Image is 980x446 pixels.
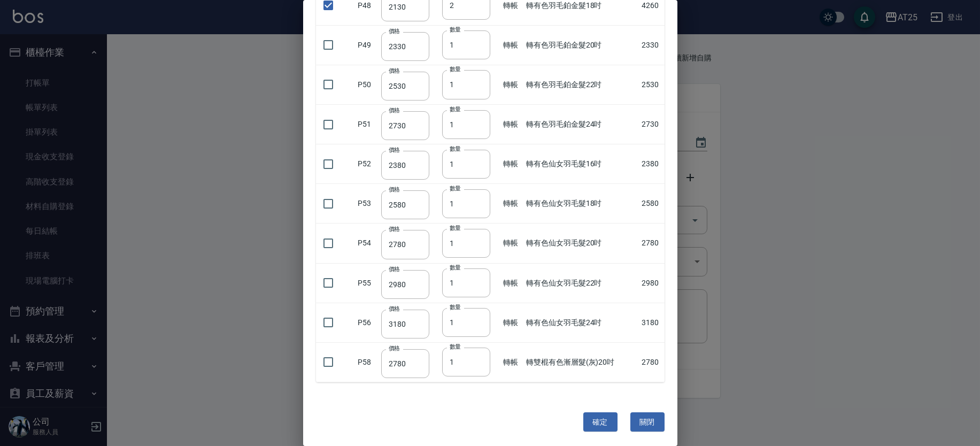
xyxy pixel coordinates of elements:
td: 轉帳 [500,342,523,382]
label: 數量 [450,264,461,272]
label: 數量 [450,26,461,34]
td: 2380 [639,144,665,184]
td: 轉帳 [500,144,523,184]
td: 轉帳 [500,105,523,144]
label: 價格 [389,186,400,194]
td: 轉有色羽毛鉑金髮22吋 [523,65,639,104]
label: 價格 [389,146,400,154]
td: 轉有色仙女羽毛髮18吋 [523,184,639,224]
td: 轉帳 [500,25,523,65]
td: 2780 [639,342,665,382]
label: 價格 [389,265,400,273]
td: P53 [356,184,379,224]
label: 數量 [450,145,461,153]
td: 轉帳 [500,263,523,303]
td: 2330 [639,25,665,65]
td: 轉帳 [500,224,523,263]
td: 2530 [639,65,665,104]
td: 轉帳 [500,65,523,104]
td: 轉帳 [500,184,523,224]
button: 確定 [583,412,618,432]
td: P50 [356,65,379,104]
td: P51 [356,105,379,144]
td: 轉有色羽毛鉑金髮24吋 [523,105,639,144]
td: 2980 [639,263,665,303]
td: P52 [356,144,379,184]
button: 關閉 [630,412,665,432]
td: 2780 [639,224,665,263]
label: 數量 [450,65,461,73]
label: 數量 [450,303,461,311]
label: 數量 [450,224,461,232]
td: 轉有色羽毛鉑金髮20吋 [523,25,639,65]
label: 價格 [389,305,400,313]
td: 轉雙棍有色漸層髮(灰)20吋 [523,342,639,382]
td: P58 [356,342,379,382]
label: 價格 [389,344,400,352]
td: P49 [356,25,379,65]
label: 價格 [389,106,400,114]
label: 數量 [450,184,461,193]
label: 價格 [389,27,400,35]
label: 價格 [389,67,400,75]
td: 3180 [639,303,665,342]
label: 價格 [389,225,400,233]
td: 轉有色仙女羽毛髮22吋 [523,263,639,303]
td: 轉帳 [500,303,523,342]
label: 數量 [450,105,461,113]
td: P55 [356,263,379,303]
td: 轉有色仙女羽毛髮16吋 [523,144,639,184]
label: 數量 [450,343,461,351]
td: P56 [356,303,379,342]
td: 2730 [639,105,665,144]
td: 轉有色仙女羽毛髮20吋 [523,224,639,263]
td: 2580 [639,184,665,224]
td: P54 [356,224,379,263]
td: 轉有色仙女羽毛髮24吋 [523,303,639,342]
